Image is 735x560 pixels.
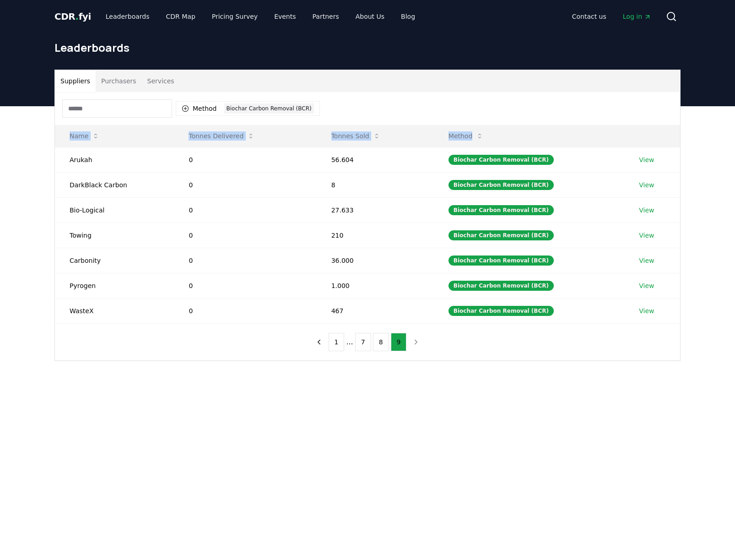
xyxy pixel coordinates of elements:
[176,101,320,116] button: MethodBiochar Carbon Removal (BCR)
[449,230,554,240] div: Biochar Carbon Removal (BCR)
[142,70,180,92] button: Services
[329,333,345,351] button: 1
[324,127,388,145] button: Tonnes Sold
[317,298,434,323] td: 467
[449,256,554,266] div: Biochar Carbon Removal (BCR)
[55,248,174,273] td: Carbonity
[174,147,316,172] td: 0
[317,273,434,298] td: 1.000
[616,8,659,25] a: Log in
[394,8,422,25] a: Blog
[54,40,681,55] h1: Leaderboards
[639,281,654,290] a: View
[311,333,327,351] button: previous page
[98,8,157,25] a: Leaderboards
[639,180,654,190] a: View
[317,147,434,172] td: 56.604
[55,273,174,298] td: Pyrogen
[62,127,107,145] button: Name
[441,127,491,145] button: Method
[449,205,554,215] div: Biochar Carbon Removal (BCR)
[355,333,371,351] button: 7
[639,155,654,164] a: View
[391,333,407,351] button: 9
[623,12,651,21] span: Log in
[346,337,353,348] li: ...
[205,8,265,25] a: Pricing Survey
[305,8,346,25] a: Partners
[565,8,659,25] nav: Main
[565,8,614,25] a: Contact us
[449,180,554,190] div: Biochar Carbon Removal (BCR)
[449,281,554,291] div: Biochar Carbon Removal (BCR)
[317,223,434,248] td: 210
[348,8,392,25] a: About Us
[639,256,654,265] a: View
[174,298,316,323] td: 0
[639,306,654,315] a: View
[449,155,554,165] div: Biochar Carbon Removal (BCR)
[55,298,174,323] td: WasteX
[55,223,174,248] td: Towing
[174,273,316,298] td: 0
[317,197,434,223] td: 27.633
[181,127,262,145] button: Tonnes Delivered
[98,8,422,25] nav: Main
[317,172,434,197] td: 8
[55,172,174,197] td: DarkBlack Carbon
[174,172,316,197] td: 0
[373,333,389,351] button: 8
[449,306,554,316] div: Biochar Carbon Removal (BCR)
[317,248,434,273] td: 36.000
[159,8,203,25] a: CDR Map
[54,10,91,23] a: CDR.fyi
[639,206,654,215] a: View
[96,70,142,92] button: Purchasers
[76,11,79,22] span: .
[55,147,174,172] td: Arukah
[224,103,314,114] div: Biochar Carbon Removal (BCR)
[267,8,303,25] a: Events
[54,11,91,22] span: CDR fyi
[639,231,654,240] a: View
[55,197,174,223] td: Bio-Logical
[174,223,316,248] td: 0
[174,248,316,273] td: 0
[55,70,96,92] button: Suppliers
[174,197,316,223] td: 0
